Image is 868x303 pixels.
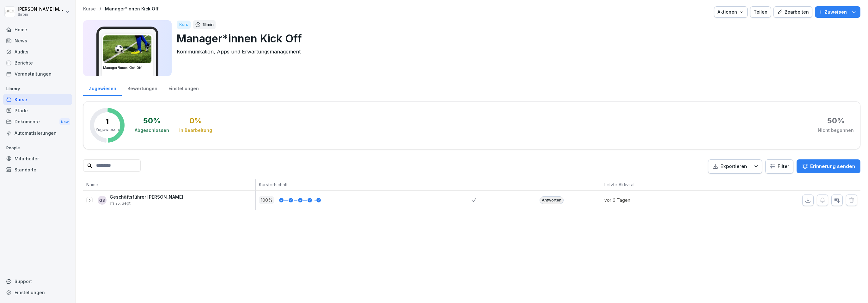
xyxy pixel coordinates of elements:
[3,68,72,79] a: Veranstaltungen
[189,117,202,125] div: 0 %
[177,21,191,29] div: Kurs
[163,80,204,96] a: Einstellungen
[86,181,252,188] p: Name
[95,127,119,133] p: Zugewiesen
[773,6,812,18] button: Bearbeiten
[797,159,860,173] button: Erinnerung senden
[106,118,109,126] p: 1
[100,6,101,12] p: /
[18,12,64,17] p: Sironi
[769,163,789,170] div: Filter
[720,163,747,170] p: Exportieren
[103,65,152,70] h3: Manager*innen Kick Off
[110,201,131,206] span: 25. Sept.
[3,84,72,94] p: Library
[810,163,855,170] p: Erinnerung senden
[3,57,72,68] a: Berichte
[3,116,72,128] a: DokumenteNew
[122,80,163,96] a: Bewertungen
[604,181,706,188] p: Letzte Aktivität
[177,48,855,55] p: Kommunikation, Apps und Erwartungsmanagement
[3,153,72,164] a: Mitarbeiter
[777,9,809,15] div: Bearbeiten
[59,118,70,126] div: New
[827,117,845,125] div: 50 %
[18,7,64,12] p: [PERSON_NAME] Malec
[824,9,847,15] p: Zuweisen
[83,80,122,96] a: Zugewiesen
[540,196,564,204] div: Antworten
[98,196,107,205] div: GS
[3,24,72,35] a: Home
[604,197,709,203] p: vor 6 Tagen
[177,30,855,46] p: Manager*innen Kick Off
[83,6,96,12] a: Kurse
[143,117,161,125] div: 50 %
[714,6,748,18] button: Aktionen
[105,6,159,12] a: Manager*innen Kick Off
[3,94,72,105] a: Kurse
[3,35,72,46] a: News
[815,6,860,18] button: Zuweisen
[103,35,151,63] img: i4ui5288c8k9896awxn1tre9.png
[718,9,744,15] div: Aktionen
[818,127,854,133] div: Nicht begonnen
[3,276,72,287] div: Support
[3,143,72,153] p: People
[766,160,793,173] button: Filter
[3,116,72,128] div: Dokumente
[259,196,274,204] p: 100 %
[135,127,169,133] div: Abgeschlossen
[750,6,771,18] button: Teilen
[179,127,212,133] div: In Bearbeitung
[708,159,762,174] button: Exportieren
[754,9,767,15] div: Teilen
[3,127,72,139] a: Automatisierungen
[110,195,183,200] p: Geschäftsführer [PERSON_NAME]
[3,287,72,298] a: Einstellungen
[259,181,468,188] p: Kursfortschritt
[3,46,72,57] a: Audits
[3,164,72,175] a: Standorte
[203,22,214,28] p: 15 min
[3,105,72,116] a: Pfade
